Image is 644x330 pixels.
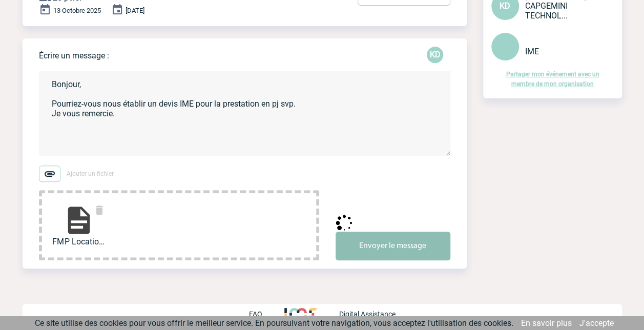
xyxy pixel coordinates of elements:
[427,47,443,63] p: KD
[500,1,510,11] span: KD
[35,318,513,328] span: Ce site utilise des cookies pour vous offrir le meilleur service. En poursuivant votre navigation...
[427,47,443,63] div: Karine DENIZE
[63,204,95,237] img: file-document.svg
[248,308,284,318] a: FAQ
[579,318,614,328] a: J'accepte
[93,204,106,216] img: delete.svg
[521,318,572,328] a: En savoir plus
[284,308,316,320] img: http://www.idealmeetingsevents.fr/
[67,170,114,177] span: Ajouter un fichier
[52,237,106,246] span: FMP Location Chateau...
[339,310,396,318] p: Digital Assistance
[39,51,109,60] p: Écrire un message :
[126,7,144,14] span: [DATE]
[506,71,599,88] a: Partager mon événement avec un membre de mon organisation
[248,310,262,318] p: FAQ
[53,7,101,14] span: 13 Octobre 2025
[525,47,539,56] span: IME
[336,232,450,260] button: Envoyer le message
[525,1,568,20] span: CAPGEMINI TECHNOLOGY SERVICES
